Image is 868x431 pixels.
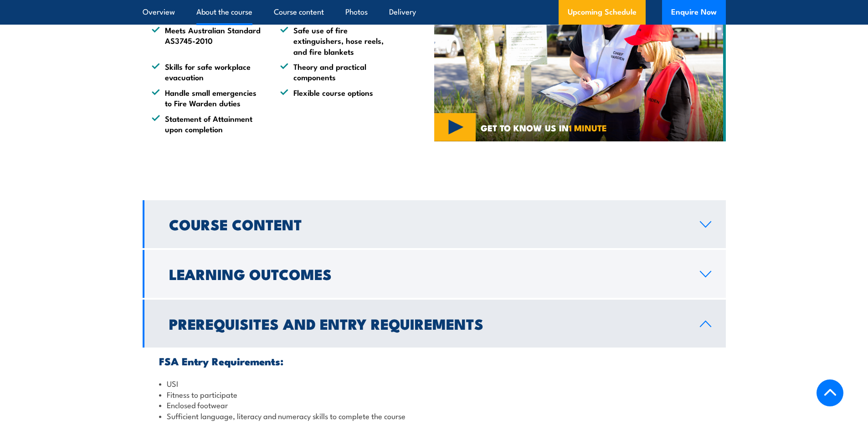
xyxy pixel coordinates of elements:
[280,87,392,109] li: Flexible course options
[152,113,264,135] li: Statement of Attainment upon completion
[159,389,709,400] li: Fitness to participate
[280,25,392,57] li: Safe use of fire extinguishers, hose reels, and fire blankets
[481,124,607,132] span: GET TO KNOW US IN
[152,61,264,83] li: Skills for safe workplace evacuation
[143,200,726,248] a: Course Content
[143,300,726,348] a: Prerequisites and Entry Requirements
[159,410,709,421] li: Sufficient language, literacy and numeracy skills to complete the course
[152,25,264,57] li: Meets Australian Standard AS3745-2010
[169,218,685,230] h2: Course Content
[159,400,709,410] li: Enclosed footwear
[569,121,607,134] strong: 1 MINUTE
[169,267,685,280] h2: Learning Outcomes
[159,378,709,389] li: USI
[280,61,392,83] li: Theory and practical components
[159,356,709,366] h3: FSA Entry Requirements:
[143,250,726,298] a: Learning Outcomes
[169,317,685,330] h2: Prerequisites and Entry Requirements
[152,87,264,109] li: Handle small emergencies to Fire Warden duties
